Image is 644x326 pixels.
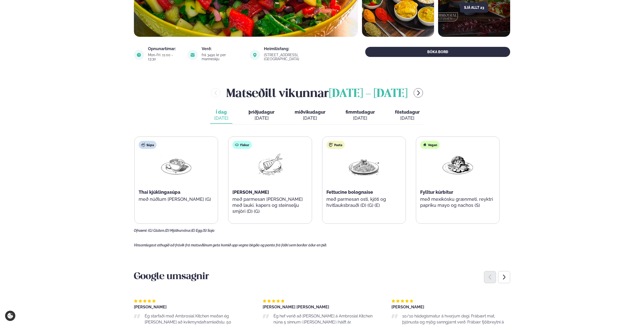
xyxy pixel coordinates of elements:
span: þriðjudagur [249,109,274,115]
img: Spagetti.png [348,153,380,176]
span: (S) Soja [203,229,214,233]
span: Ofnæmi: [134,229,147,233]
img: Fish.png [254,153,286,176]
div: Heimilisfang: [264,47,334,51]
a: link [264,56,334,62]
button: menu-btn-left [211,88,220,97]
p: með parmesan [PERSON_NAME] með lauki, kapers og steinselju smjöri (D) (G) [232,196,308,214]
a: Cookie settings [5,311,15,321]
p: Ég hef verið að [PERSON_NAME] á Ambrosial Kitchen núna 5 sinnum í [PERSON_NAME] í hálft ár. [273,313,381,325]
div: [DATE] [395,115,420,121]
img: image alt [188,50,198,60]
div: Súpa [139,141,157,149]
button: fimmtudagur [DATE] [342,107,379,124]
h3: Google umsagnir [134,271,510,283]
div: [DATE] [249,115,274,121]
img: Vegan.png [442,153,474,176]
div: [PERSON_NAME] [PERSON_NAME] [263,305,381,309]
div: Fiskur [232,141,252,149]
div: [STREET_ADDRESS], [GEOGRAPHIC_DATA] [264,53,334,61]
img: soup.svg [141,143,145,147]
span: (E) Egg, [191,229,203,233]
div: Previous slide [484,271,496,283]
div: Opnunartímar: [148,47,181,51]
img: pasta.svg [329,143,333,147]
div: Next slide [498,271,510,283]
img: image alt [134,50,144,60]
button: menu-btn-right [414,88,423,97]
span: Vinsamlegast athugið að frávik frá matseðlinum geta komið upp vegna birgða og panta frá fólki sem... [134,243,327,247]
button: Sjá allt 23 [460,3,488,13]
span: Fettucine bolognaise [326,189,373,195]
span: miðvikudagur [295,109,325,115]
span: föstudagur [395,109,420,115]
span: Í dag [214,109,228,115]
div: Mon-Fri: 11:00 - 13:30 [148,53,181,61]
div: [DATE] [346,115,375,121]
img: fish.svg [235,143,239,147]
div: [PERSON_NAME] [134,305,253,309]
div: [PERSON_NAME] [391,305,510,309]
span: Fylltur kúrbítur [420,189,453,195]
span: Thai kjúklingasúpa [139,189,180,195]
span: [DATE] - [DATE] [329,88,408,100]
div: Vegan [420,141,440,149]
img: Soup.png [160,153,192,176]
span: fimmtudagur [346,109,375,115]
div: Pasta [326,141,345,149]
img: image alt [250,50,260,60]
div: [DATE] [295,115,325,121]
div: [DATE] [214,115,228,121]
p: með mexíkósku grænmeti, reyktri papriku mayo og nachos (S) [420,196,495,208]
div: Verð: [202,47,244,51]
p: með núðlum [PERSON_NAME] (G) [139,196,214,202]
button: Í dag [DATE] [210,107,232,124]
div: frá 3490 kr per manneskju [202,53,244,61]
button: föstudagur [DATE] [391,107,424,124]
button: þriðjudagur [DATE] [244,107,279,124]
p: með parmesan osti, kjöti og hvítlauksbrauði (D) (G) (E) [326,196,402,208]
span: [PERSON_NAME] [232,189,269,195]
span: (G) Glúten, [148,229,165,233]
button: BÓKA BORÐ [365,47,510,57]
span: (D) Mjólkurvörur, [165,229,191,233]
button: miðvikudagur [DATE] [291,107,329,124]
img: Vegan.svg [423,143,427,147]
h2: Matseðill vikunnar [226,85,408,101]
